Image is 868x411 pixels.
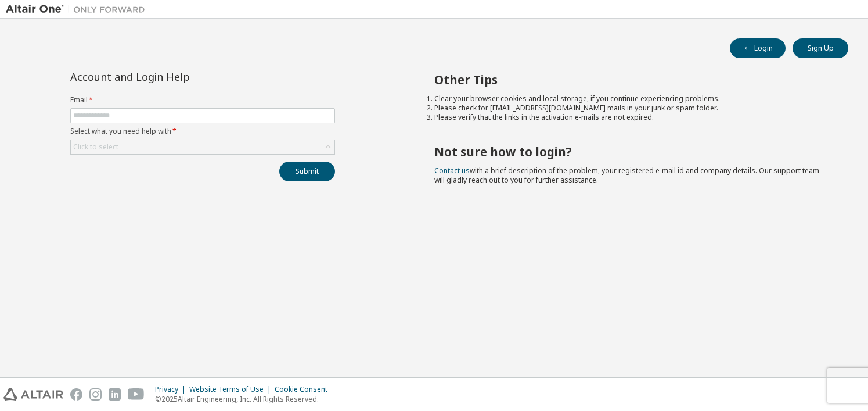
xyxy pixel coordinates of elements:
[189,385,275,394] div: Website Terms of Use
[275,385,334,394] div: Cookie Consent
[434,72,827,87] h2: Other Tips
[793,38,848,58] button: Sign Up
[730,38,786,58] button: Login
[70,388,82,401] img: facebook.svg
[71,140,334,154] div: Click to select
[155,394,334,404] p: © 2025 Altair Engineering, Inc. All Rights Reserved.
[279,162,335,181] button: Submit
[70,72,282,81] div: Account and Login Help
[6,3,151,15] img: Altair One
[434,166,819,185] span: with a brief description of the problem, your registered e-mail id and company details. Our suppo...
[434,113,827,122] li: Please verify that the links in the activation e-mails are not expired.
[434,144,827,159] h2: Not sure how to login?
[128,388,145,401] img: youtube.svg
[434,94,827,103] li: Clear your browser cookies and local storage, if you continue experiencing problems.
[73,142,118,152] div: Click to select
[109,388,121,401] img: linkedin.svg
[70,127,335,136] label: Select what you need help with
[89,388,102,401] img: instagram.svg
[434,166,470,176] a: Contact us
[434,103,827,113] li: Please check for [EMAIL_ADDRESS][DOMAIN_NAME] mails in your junk or spam folder.
[70,95,335,105] label: Email
[3,388,63,401] img: altair_logo.svg
[155,385,189,394] div: Privacy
